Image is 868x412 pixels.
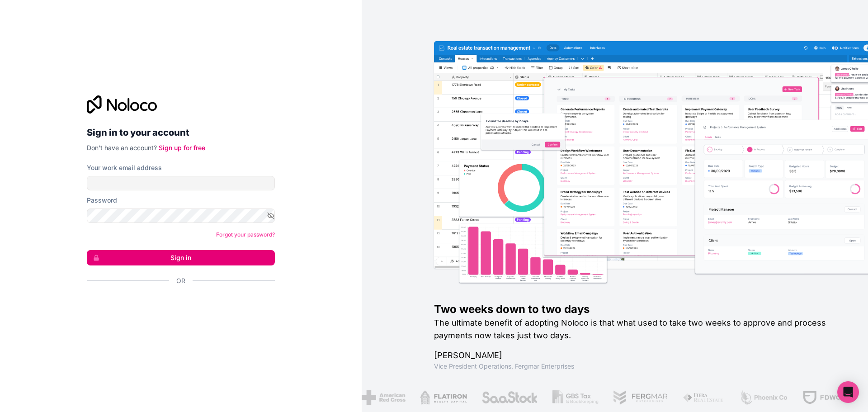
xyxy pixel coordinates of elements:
[87,250,275,265] button: Sign in
[837,381,859,403] div: Open Intercom Messenger
[87,163,162,172] label: Your work email address
[682,390,725,405] img: /assets/fiera-fwj2N5v4.png
[87,124,275,141] h2: Sign in to your account
[739,390,788,405] img: /assets/phoenix-BREaitsQ.png
[434,302,839,317] h1: Two weeks down to two days
[434,317,839,342] h2: The ultimate benefit of adopting Noloco is that what used to take two weeks to approve and proces...
[802,390,855,405] img: /assets/fdworks-Bi04fVtw.png
[434,349,839,362] h1: [PERSON_NAME]
[87,144,157,152] span: Don't have an account?
[362,390,406,405] img: /assets/american-red-cross-BAupjrZR.png
[434,362,839,371] h1: Vice President Operations , Fergmar Enterprises
[87,196,117,205] label: Password
[481,390,538,405] img: /assets/saastock-C6Zbiodz.png
[420,390,467,405] img: /assets/flatiron-C8eUkumj.png
[552,390,599,405] img: /assets/gbstax-C-GtDUiK.png
[176,276,185,285] span: Or
[87,208,275,223] input: Password
[82,295,272,315] iframe: Sign in with Google Button
[613,390,668,405] img: /assets/fergmar-CudnrXN5.png
[216,231,275,238] a: Forgot your password?
[159,144,205,152] a: Sign up for free
[87,176,275,190] input: Email address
